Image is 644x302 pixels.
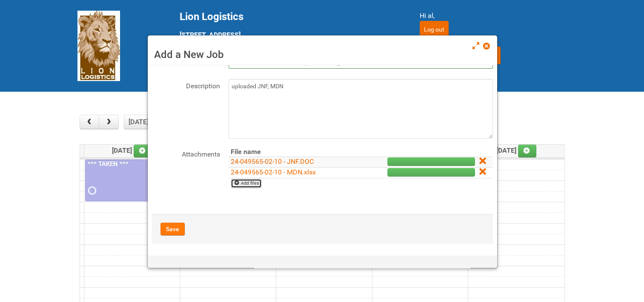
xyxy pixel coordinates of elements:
div: Hi al, [420,11,567,21]
a: Add an event [518,145,537,157]
button: Save [160,223,185,235]
span: Requested [88,188,94,194]
span: [DATE] [112,146,152,154]
input: Log out [420,21,449,38]
a: Add an event [134,145,152,157]
h3: Add a New Job [154,48,491,61]
label: Attachments [152,147,220,160]
a: 24-049565-02-10 - JNF.DOC [231,157,314,166]
a: Lion Logistics [77,41,120,49]
span: Lion Logistics [180,11,243,23]
a: 24-049565-02-10 - MDN.xlsx [231,168,316,176]
img: Lion Logistics [77,11,120,81]
div: [STREET_ADDRESS] [GEOGRAPHIC_DATA] tel: [PHONE_NUMBER] [180,11,398,71]
button: [DATE] [124,115,153,129]
a: Add files [231,179,262,188]
span: [DATE] [496,146,537,154]
th: File name [229,147,352,157]
label: Description [152,79,220,91]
